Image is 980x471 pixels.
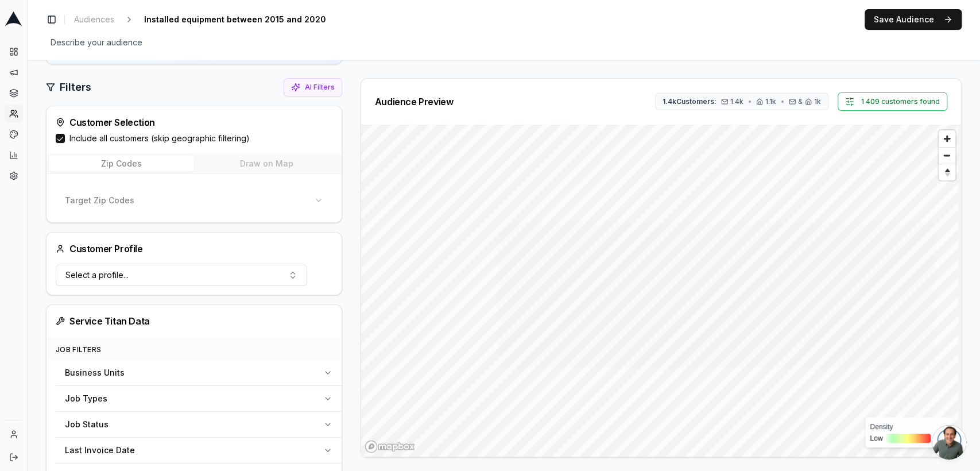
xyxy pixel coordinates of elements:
[838,92,947,111] button: 1 409 customers found
[65,367,125,379] span: Business Units
[56,412,342,437] button: Job Status
[781,97,784,106] span: •
[56,314,332,328] div: Service Titan Data
[939,130,955,147] button: Zoom in
[69,133,250,144] label: Include all customers (skip geographic filtering)
[60,79,91,95] h2: Filters
[305,83,335,92] span: AI Filters
[798,97,803,106] span: &
[194,156,339,172] button: Draw on Map
[56,345,101,354] span: Job Filters
[748,97,752,106] span: •
[663,97,716,106] span: 1.4k Customers:
[56,438,342,463] button: Last Invoice Date
[69,11,349,28] nav: breadcrumb
[65,419,109,430] span: Job Status
[932,425,966,460] div: Open chat
[939,147,955,164] button: Zoom out
[140,11,331,28] span: Installed equipment between 2015 and 2020
[937,165,956,179] span: Reset bearing to north
[56,242,143,256] div: Customer Profile
[655,93,828,110] button: 1.4kCustomers:1.4k•1.1k•&1k
[65,195,134,206] span: Target Zip Codes
[814,97,821,106] span: 1k
[56,386,342,411] button: Job Types
[65,269,129,281] span: Select a profile...
[865,9,962,30] button: Save Audience
[284,78,342,96] button: AI Filters
[65,445,135,456] span: Last Invoice Date
[765,97,776,106] span: 1.1k
[5,448,23,466] button: Log out
[939,148,955,164] span: Zoom out
[69,11,119,28] a: Audiences
[870,434,882,443] span: Low
[361,125,958,457] canvas: Map
[74,14,114,25] span: Audiences
[49,156,194,172] button: Zip Codes
[365,440,415,453] a: Mapbox homepage
[56,360,342,385] button: Business Units
[375,97,454,106] div: Audience Preview
[46,34,147,51] span: Describe your audience
[56,115,332,129] div: Customer Selection
[65,393,107,404] span: Job Types
[870,422,947,431] div: Density
[939,164,955,180] button: Reset bearing to north
[730,97,743,106] span: 1.4k
[56,188,332,213] button: Target Zip Codes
